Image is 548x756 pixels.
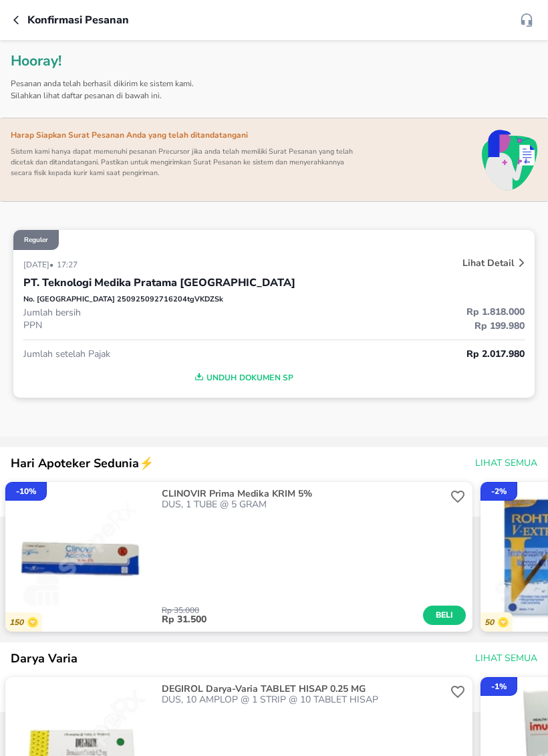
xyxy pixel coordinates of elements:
p: Sistem kami hanya dapat memenuhi pesanan Precursor jika anda telah memiliki Surat Pesanan yang te... [11,146,362,184]
span: Unduh Dokumen SP [29,369,456,386]
p: PPN [23,319,274,332]
p: Konfirmasi pesanan [27,12,129,28]
p: Pesanan anda telah berhasil dikirim ke sistem kami. Silahkan lihat daftar pesanan di bawah ini. [11,72,204,107]
p: Lihat Detail [462,257,514,269]
span: Lihat Semua [475,455,537,472]
p: - 10 % [16,485,36,497]
button: Lihat Semua [470,451,540,476]
p: Hooray! [11,51,61,72]
p: - 2 % [491,485,507,497]
p: - 1 % [491,680,507,692]
p: [DATE] • [23,259,57,270]
p: Reguler [24,235,48,245]
button: Unduh Dokumen SP [23,368,462,388]
p: Jumlah bersih [23,306,274,319]
button: Beli [423,606,466,625]
p: Jumlah setelah Pajak [23,348,274,360]
img: post-checkout [482,129,537,191]
p: 50 [485,618,498,628]
p: Rp 1.818.000 [274,305,525,319]
span: Beli [433,608,456,622]
p: 17:27 [57,259,81,270]
p: PT. Teknologi Medika Pratama [GEOGRAPHIC_DATA] [23,275,295,291]
p: DUS, 1 TUBE @ 5 GRAM [162,499,448,510]
p: DUS, 10 AMPLOP @ 1 STRIP @ 10 TABLET HISAP [162,695,448,705]
img: ID103920-1.6a29d605-c0e4-44f6-a7fa-4cce1f2f2909.jpeg [5,482,155,632]
button: Lihat Semua [470,646,540,671]
p: No. [GEOGRAPHIC_DATA] 250925092716204tgVKDZSk [23,294,223,305]
span: Lihat Semua [475,650,537,667]
p: Rp 199.980 [274,319,525,333]
p: Harap Siapkan Surat Pesanan Anda yang telah ditandatangani [11,129,362,146]
p: Rp 35.000 [162,606,424,614]
p: CLINOVIR Prima Medika KRIM 5% [162,489,445,499]
p: Rp 2.017.980 [274,347,525,361]
p: Rp 31.500 [162,614,424,625]
p: 150 [9,618,27,628]
p: DEGIROL Darya-Varia TABLET HISAP 0.25 MG [162,684,445,695]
